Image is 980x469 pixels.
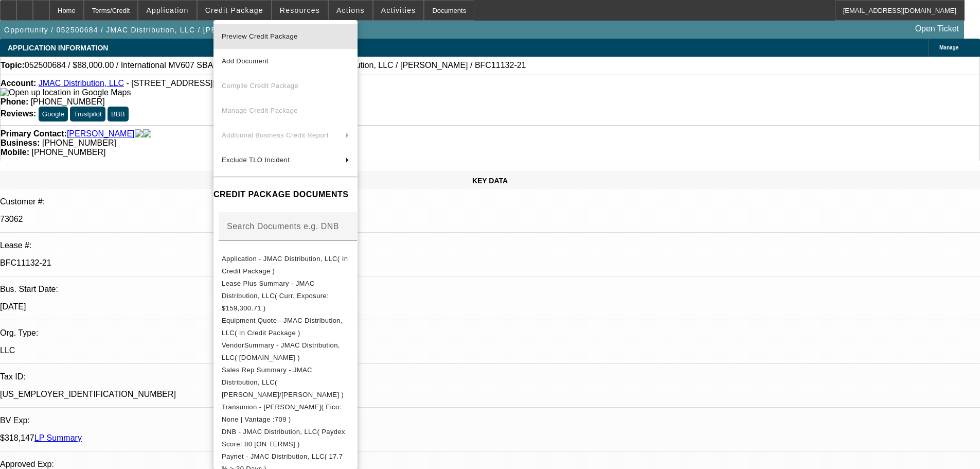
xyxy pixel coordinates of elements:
mat-label: Search Documents e.g. DNB [227,222,339,231]
span: Equipment Quote - JMAC Distribution, LLC( In Credit Package ) [222,317,343,337]
button: Application - JMAC Distribution, LLC( In Credit Package ) [213,253,358,277]
span: VendorSummary - JMAC Distribution, LLC( [DOMAIN_NAME] ) [222,341,340,361]
button: Equipment Quote - JMAC Distribution, LLC( In Credit Package ) [213,315,358,339]
span: Lease Plus Summary - JMAC Distribution, LLC( Curr. Exposure: $159,300.71 ) [222,280,329,312]
button: Lease Plus Summary - JMAC Distribution, LLC( Curr. Exposure: $159,300.71 ) [213,277,358,315]
span: Exclude TLO Incident [222,156,290,164]
button: DNB - JMAC Distribution, LLC( Paydex Score: 80 [ON TERMS] ) [213,426,358,450]
button: Sales Rep Summary - JMAC Distribution, LLC( Lionello, Nick/Greene, Derek ) [213,364,358,401]
h4: CREDIT PACKAGE DOCUMENTS [213,188,358,201]
span: Sales Rep Summary - JMAC Distribution, LLC( [PERSON_NAME]/[PERSON_NAME] ) [222,366,344,398]
button: Transunion - Moran, Michael( Fico: None | Vantage :709 ) [213,401,358,426]
span: DNB - JMAC Distribution, LLC( Paydex Score: 80 [ON TERMS] ) [222,428,345,448]
span: Add Document [222,57,269,65]
span: Transunion - [PERSON_NAME]( Fico: None | Vantage :709 ) [222,403,342,423]
button: VendorSummary - JMAC Distribution, LLC( Equip-Used.com ) [213,339,358,364]
span: Preview Credit Package [222,32,298,40]
span: Application - JMAC Distribution, LLC( In Credit Package ) [222,255,348,275]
